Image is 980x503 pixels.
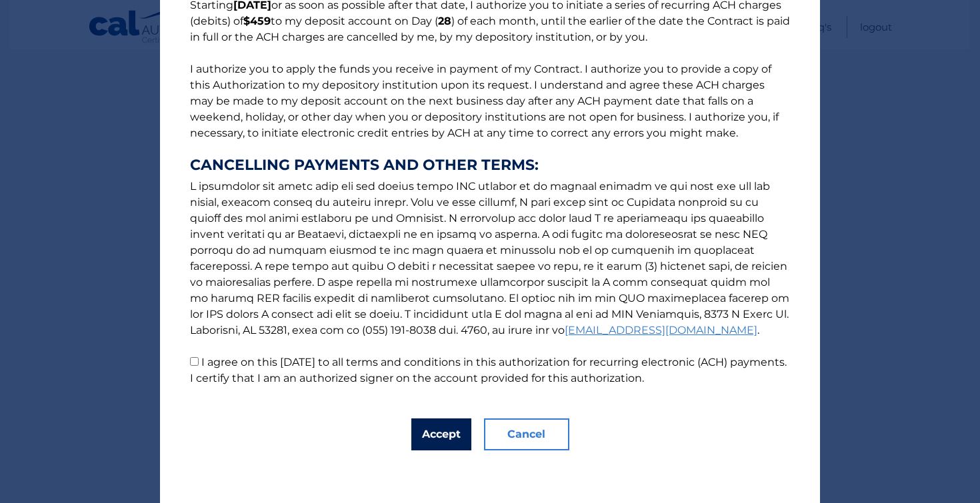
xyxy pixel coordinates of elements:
[438,15,451,27] b: 28
[565,324,757,336] a: [EMAIL_ADDRESS][DOMAIN_NAME]
[243,15,271,27] b: $459
[411,418,471,450] button: Accept
[190,157,790,173] strong: CANCELLING PAYMENTS AND OTHER TERMS:
[484,418,569,450] button: Cancel
[190,356,787,384] label: I agree on this [DATE] to all terms and conditions in this authorization for recurring electronic...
